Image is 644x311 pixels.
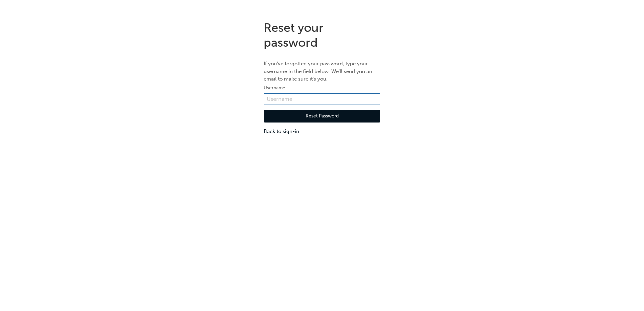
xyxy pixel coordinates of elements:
a: Back to sign-in [264,128,380,135]
label: Username [264,84,380,92]
h1: Reset your password [264,20,380,50]
input: Username [264,93,380,105]
button: Reset Password [264,110,380,123]
p: If you've forgotten your password, type your username in the field below. We'll send you an email... [264,60,380,83]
